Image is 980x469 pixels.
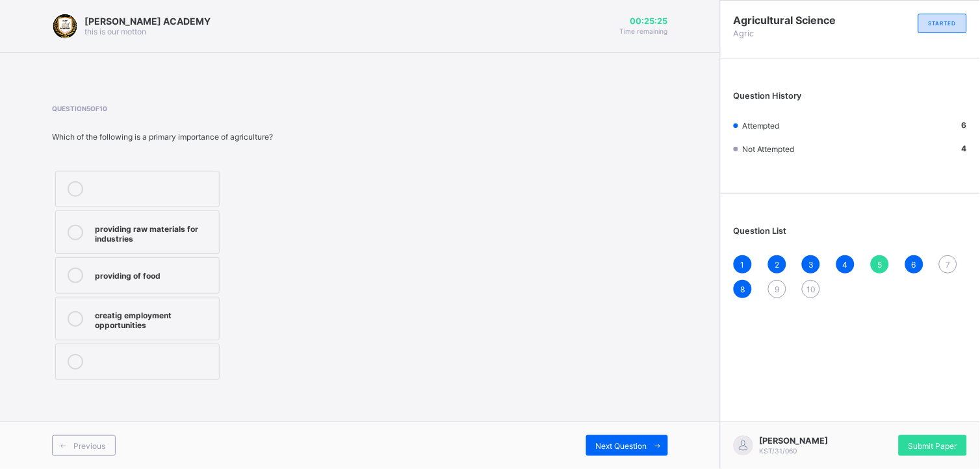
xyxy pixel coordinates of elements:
[806,285,816,294] span: 10
[95,307,213,330] div: creatig employment opportunities
[775,285,779,294] span: 9
[741,260,745,270] span: 1
[95,221,213,244] div: providing raw materials for industries
[775,260,779,270] span: 2
[877,260,882,270] span: 5
[741,285,745,294] span: 8
[84,27,146,36] span: this is our motton
[760,436,829,446] span: [PERSON_NAME]
[946,260,951,270] span: 7
[734,14,851,27] span: Agricultural Science
[620,27,668,35] span: Time remaining
[929,20,957,27] span: STARTED
[742,121,780,131] span: Attempted
[95,268,213,281] div: providing of food
[962,144,967,153] b: 4
[760,447,797,455] span: KST/31/060
[73,441,105,451] span: Previous
[84,16,211,27] span: [PERSON_NAME] ACADEMY
[912,260,916,270] span: 6
[909,441,957,451] span: Submit Paper
[734,29,851,38] span: Agric
[734,91,802,101] span: Question History
[734,226,787,236] span: Question List
[808,260,814,270] span: 3
[52,105,337,112] span: Question 5 of 10
[52,132,337,142] div: Which of the following is a primary importance of agriculture?
[620,16,668,26] span: 00:25:25
[596,441,647,451] span: Next Question
[962,120,967,130] b: 6
[843,260,848,270] span: 4
[742,144,795,154] span: Not Attempted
